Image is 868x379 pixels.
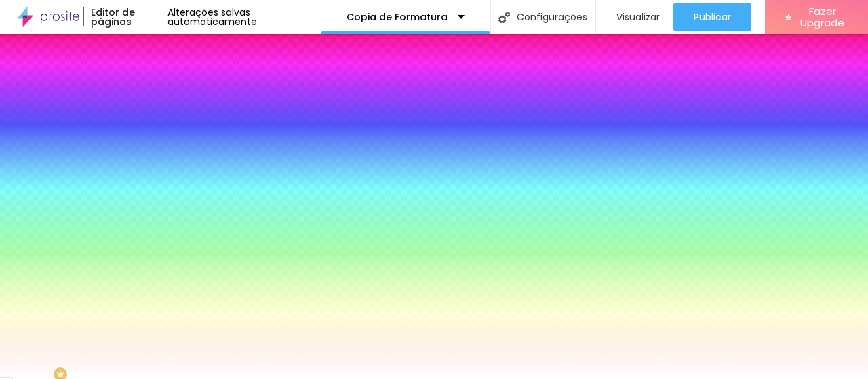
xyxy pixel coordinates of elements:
[673,3,751,31] button: Publicar
[616,12,660,22] span: Visualizar
[498,12,510,23] img: Icone
[694,12,731,22] span: Publicar
[167,7,321,26] div: Alterações salvas automaticamente
[797,5,848,29] span: Fazer Upgrade
[596,3,673,31] button: Visualizar
[83,7,167,26] div: Editor de páginas
[347,12,448,22] p: Copia de Formatura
